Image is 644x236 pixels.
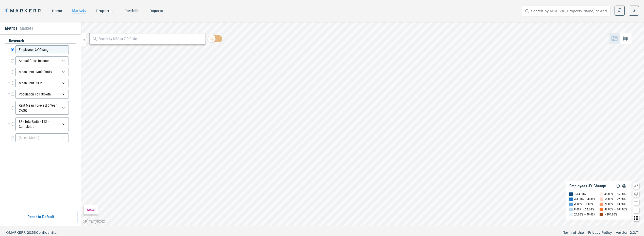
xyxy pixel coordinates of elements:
[15,117,69,131] div: SF - Total Units - T12 - Completed
[5,25,17,31] li: Metrics
[96,9,114,13] a: properties
[20,25,33,31] li: Markets
[15,101,69,115] div: Rent Mean Forecast 5 Year CAGR
[621,183,627,189] img: Settings
[84,205,98,214] div: MSA
[4,211,77,223] button: Reset to Default
[633,215,639,221] button: Other options map button
[15,68,69,76] div: Mean Rent - Multifamily
[83,219,105,224] a: Mapbox logo
[15,56,69,65] div: Annual Gross Income
[633,183,639,189] button: Show/Hide Legend Map Button
[569,184,606,189] div: Employees 3Y Change
[124,9,139,13] a: Portfolio
[588,230,612,235] a: Privacy Policy
[9,230,27,234] span: MARKERR
[604,207,627,212] div: 88.00% — 104.00%
[27,230,36,234] span: 2025 |
[5,38,76,44] div: research
[36,230,57,234] span: Confidential
[6,230,9,234] span: ©
[633,199,639,205] button: Zoom in map button
[5,7,42,14] a: MARKERR
[604,212,617,217] div: > 104.00%
[574,212,596,217] div: 24.00% — 40.00%
[150,9,163,13] a: reports
[574,197,596,202] div: -24.00% — -8.00%
[15,79,69,87] div: Mean Rent - SFR
[98,36,200,42] input: Search by MSA or ZIP Code
[52,9,62,13] a: home
[574,207,594,212] div: 8.00% — 24.00%
[633,207,639,213] button: Zoom out map button
[574,192,586,197] div: < -24.00%
[604,192,626,197] div: 40.00% — 56.00%
[616,230,638,235] a: Version 2.0.7
[15,90,69,99] div: Population YoY Growth
[604,197,626,202] div: 56.00% — 72.00%
[633,191,639,197] button: Change style map button
[81,22,644,226] canvas: Map
[633,8,635,13] span: J
[15,133,69,142] div: (Select Metric)
[629,6,639,16] button: J
[563,230,584,235] a: Term of Use
[574,202,593,207] div: -8.00% — 8.00%
[615,183,621,189] img: Reload Legend
[72,8,86,12] a: markets
[15,45,69,54] div: Employees 3Y Change
[604,202,626,207] div: 72.00% — 88.00%
[531,6,607,16] input: Search by MSA, ZIP, Property Name, or Address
